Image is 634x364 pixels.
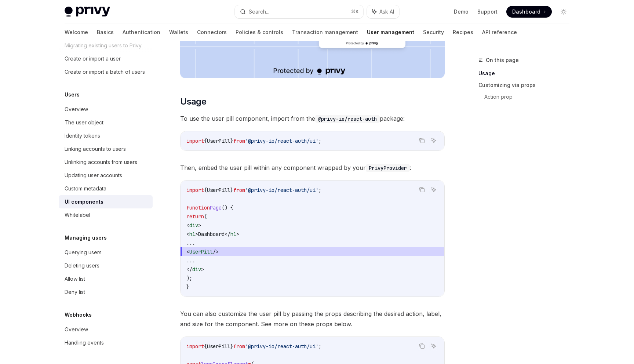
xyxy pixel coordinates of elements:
div: Overview [65,325,88,334]
a: Basics [97,23,114,41]
div: Deleting users [65,261,99,270]
span: ; [318,138,321,144]
span: '@privy-io/react-auth/ui' [245,343,318,350]
span: function [186,204,210,211]
span: '@privy-io/react-auth/ui' [245,187,318,193]
div: Updating user accounts [65,171,122,180]
code: PrivyProvider [366,164,410,172]
div: Unlinking accounts from users [65,158,137,167]
button: Ask AI [429,136,438,145]
span: > [236,231,239,237]
button: Copy the contents from the code block [417,185,427,194]
a: Linking accounts to users [59,142,153,156]
span: { [204,187,207,193]
a: Support [477,8,498,15]
a: Recipes [453,23,473,41]
a: Policies & controls [236,23,283,41]
a: Welcome [65,23,88,41]
span: /> [213,248,219,255]
span: return [186,213,204,220]
a: API reference [482,23,517,41]
a: Deny list [59,285,153,299]
a: Dashboard [506,6,552,18]
span: } [230,343,233,350]
a: Connectors [197,23,227,41]
div: Querying users [65,248,102,257]
span: } [230,187,233,193]
div: Linking accounts to users [65,145,126,153]
div: Custom metadata [65,184,106,193]
span: ... [186,240,195,246]
span: Usage [180,96,206,108]
button: Ask AI [429,341,438,351]
a: Unlinking accounts from users [59,156,153,169]
span: div [189,222,198,229]
span: UserPill [207,343,230,350]
span: from [233,138,245,144]
code: @privy-io/react-auth [315,115,380,123]
span: from [233,187,245,193]
span: To use the user pill component, import from the package: [180,113,445,124]
div: Deny list [65,288,85,296]
span: import [186,343,204,350]
a: Create or import a batch of users [59,65,153,79]
a: Updating user accounts [59,169,153,182]
span: import [186,187,204,193]
span: </ [225,231,230,237]
h5: Users [65,90,80,99]
a: Security [423,23,444,41]
div: Create or import a batch of users [65,68,145,76]
span: } [230,138,233,144]
div: Search... [249,7,269,16]
span: { [204,343,207,350]
a: Action prop [484,91,575,103]
span: ; [318,343,321,350]
span: h1 [230,231,236,237]
span: } [186,284,189,290]
button: Toggle dark mode [558,6,569,18]
span: { [204,138,207,144]
a: Demo [454,8,469,15]
span: UserPill [207,138,230,144]
span: Then, embed the user pill within any component wrapped by your : [180,163,445,173]
a: Create or import a user [59,52,153,65]
a: Custom metadata [59,182,153,195]
span: < [186,231,189,237]
button: Ask AI [429,185,438,194]
span: () { [222,204,233,211]
span: ⌘ K [351,9,359,15]
span: from [233,343,245,350]
button: Copy the contents from the code block [417,136,427,145]
div: UI components [65,197,103,206]
h5: Managing users [65,233,107,242]
span: </ [186,266,192,273]
h5: Webhooks [65,310,92,319]
button: Search...⌘K [235,5,363,18]
span: Dashboard [198,231,225,237]
a: Handling events [59,336,153,349]
div: The user object [65,118,103,127]
span: h1 [189,231,195,237]
a: Whitelabel [59,208,153,222]
a: The user object [59,116,153,129]
a: UI components [59,195,153,208]
span: '@privy-io/react-auth/ui' [245,138,318,144]
div: Overview [65,105,88,114]
span: < [186,222,189,229]
span: ); [186,275,192,281]
a: Overview [59,323,153,336]
a: User management [367,23,414,41]
a: Transaction management [292,23,358,41]
a: Wallets [169,23,188,41]
span: You can also customize the user pill by passing the props describing the desired action, label, a... [180,309,445,329]
button: Ask AI [367,5,399,18]
span: ( [204,213,207,220]
span: div [192,266,201,273]
span: Ask AI [379,8,394,15]
span: < [186,248,189,255]
div: Whitelabel [65,211,90,219]
span: > [198,222,201,229]
span: > [195,231,198,237]
a: Authentication [123,23,160,41]
a: Allow list [59,272,153,285]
